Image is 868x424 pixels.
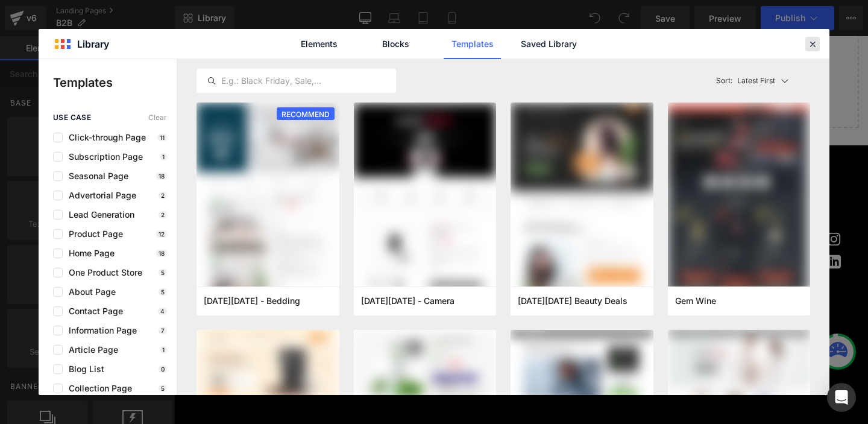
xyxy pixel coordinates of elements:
p: 18 [156,172,167,180]
span: Home Page [63,248,115,258]
p: Latest First [737,75,775,86]
span: use case [53,113,91,122]
span: Contact Page [63,306,123,316]
img: 415fe324-69a9-4270-94dc-8478512c9daa.png [668,103,811,294]
a: Templates [444,29,501,59]
span: Sort: [716,77,732,85]
span: Black Friday Beauty Deals [518,296,627,306]
p: 5 [159,288,167,296]
p: 2 [159,192,167,199]
button: Latest FirstSort:Latest First [711,69,811,93]
div: Open Intercom Messenger [827,383,856,412]
p: 11 [157,134,167,141]
p: 12 [156,230,167,238]
a: Saved Library [520,29,577,59]
p: 2 [159,211,167,218]
span: Cyber Monday - Bedding [204,296,300,306]
span: RECOMMEND [277,107,335,121]
span: Collection Page [63,384,132,393]
span: Gem Wine [675,296,716,306]
p: 18 [156,250,167,257]
p: 1 [160,346,167,353]
span: Information Page [63,326,137,335]
span: Advertorial Page [63,191,136,200]
a: Explore Blocks [251,26,360,50]
p: 5 [159,269,167,276]
span: Product Page [63,229,123,239]
span: Subscription Page [63,152,143,162]
span: Blog List [63,364,104,374]
a: Datenschutzerklärung [29,252,174,264]
span: Lead Generation [63,210,134,220]
a: Cookies [29,274,80,286]
span: Black Friday - Camera [361,296,454,306]
span: About Page [63,287,116,297]
span: One Product Store [63,268,142,277]
a: Add Single Section [370,26,478,50]
p: 0 [159,365,167,373]
p: 1 [160,153,167,160]
span: Article Page [63,345,118,355]
span: Seasonal Page [63,171,128,181]
p: Templates [53,74,177,92]
p: 7 [159,327,167,334]
img: GOOD BANK [313,210,416,224]
p: 4 [158,308,167,315]
a: AGB [29,230,51,241]
a: Blocks [367,29,424,59]
span: Clear [148,113,167,122]
input: E.g.: Black Friday, Sale,... [197,74,395,88]
a: Elements [291,29,348,59]
span: Click-through Page [63,133,146,142]
a: Impressum [29,208,94,220]
img: bb39deda-7990-40f7-8e83-51ac06fbe917.png [511,103,653,294]
p: or Drag & Drop elements from left sidebar [29,60,700,68]
p: 5 [159,385,167,392]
